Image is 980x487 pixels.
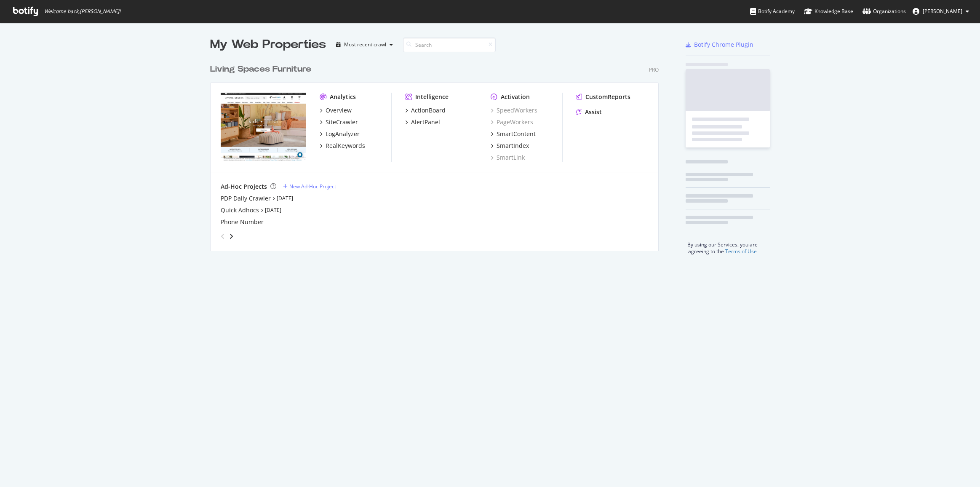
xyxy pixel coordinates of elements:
[576,93,630,101] a: CustomReports
[750,7,795,16] div: Botify Academy
[330,93,356,101] div: Analytics
[694,40,753,49] div: Botify Chrome Plugin
[326,142,365,150] div: RealKeywords
[497,142,529,150] div: SmartIndex
[210,53,665,251] div: grid
[326,130,360,138] div: LogAnalyzer
[320,130,360,138] a: LogAnalyzer
[411,118,440,126] div: AlertPanel
[415,93,449,101] div: Intelligence
[283,183,336,190] a: New Ad-Hoc Project
[221,182,267,191] div: Ad-Hoc Projects
[217,230,228,243] div: angle-left
[491,153,525,162] a: SmartLink
[44,8,120,15] span: Welcome back, [PERSON_NAME] !
[411,106,446,115] div: ActionBoard
[326,106,352,115] div: Overview
[221,206,259,214] a: Quick Adhocs
[863,7,906,16] div: Organizations
[649,66,659,73] div: Pro
[221,218,264,226] a: Phone Number
[221,194,271,203] a: PDP Daily Crawler
[265,206,281,214] a: [DATE]
[320,142,365,150] a: RealKeywords
[277,195,293,202] a: [DATE]
[497,130,536,138] div: SmartContent
[804,7,853,16] div: Knowledge Base
[491,118,533,126] a: PageWorkers
[491,106,537,115] a: SpeedWorkers
[320,106,352,115] a: Overview
[326,118,358,126] div: SiteCrawler
[576,108,602,116] a: Assist
[333,38,396,51] button: Most recent crawl
[405,118,440,126] a: AlertPanel
[320,118,358,126] a: SiteCrawler
[585,108,602,116] div: Assist
[344,42,386,47] div: Most recent crawl
[221,93,306,161] img: livingspaces.com
[210,63,311,75] div: Living Spaces Furniture
[210,63,315,75] a: Living Spaces Furniture
[405,106,446,115] a: ActionBoard
[228,232,234,241] div: angle-right
[210,36,326,53] div: My Web Properties
[686,40,753,49] a: Botify Chrome Plugin
[491,142,529,150] a: SmartIndex
[923,8,962,15] span: Kianna Vazquez
[491,130,536,138] a: SmartContent
[906,5,976,18] button: [PERSON_NAME]
[501,93,530,101] div: Activation
[585,93,630,101] div: CustomReports
[403,37,496,52] input: Search
[725,248,757,255] a: Terms of Use
[289,183,336,190] div: New Ad-Hoc Project
[675,237,770,255] div: By using our Services, you are agreeing to the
